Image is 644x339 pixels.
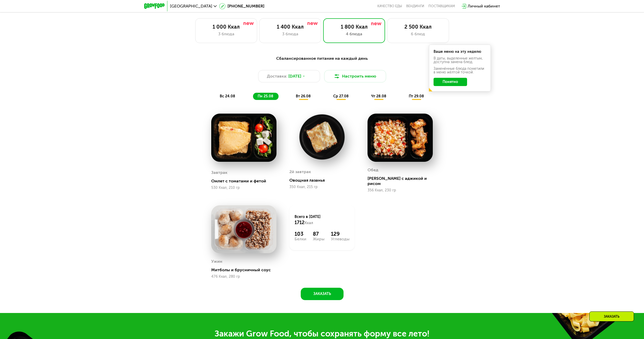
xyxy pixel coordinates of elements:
[368,176,437,186] div: [PERSON_NAME] с аджикой и рисом
[377,4,402,8] a: Качество еды
[305,221,313,225] span: Ккал
[329,24,380,30] div: 1 800 Ккал
[201,24,252,30] div: 1 000 Ккал
[434,57,486,64] div: В даты, выделенные желтым, доступна замена блюд.
[295,237,306,241] div: Белки
[211,179,281,184] div: Омлет с томатами и фетой
[267,73,287,79] span: Доставка:
[428,4,455,8] div: поставщикам
[265,31,316,37] div: 3 блюда
[211,186,276,190] div: 530 Ккал, 210 гр
[296,94,311,98] span: вт 26.08
[333,94,349,98] span: ср 27.08
[211,169,227,176] div: Завтрак
[295,214,349,226] div: Всего в [DATE]
[368,188,433,192] div: 356 Ккал, 230 гр
[265,24,316,30] div: 1 400 Ккал
[211,275,276,279] div: 476 Ккал, 280 гр
[220,94,235,98] span: вс 24.08
[409,94,424,98] span: пт 29.08
[324,70,386,82] button: Настроить меню
[289,178,359,183] div: Овощная лазанья
[170,4,212,8] span: [GEOGRAPHIC_DATA]
[211,267,281,273] div: Митболы и брусничный соус
[434,67,486,74] div: Заменённые блюда пометили в меню жёлтой точкой.
[295,220,305,225] span: 1712
[331,231,349,237] div: 129
[434,50,486,54] div: Ваше меню на эту неделю
[371,94,386,98] span: чт 28.08
[329,31,380,37] div: 4 блюда
[289,185,355,189] div: 350 Ккал, 215 гр
[393,24,444,30] div: 2 500 Ккал
[288,73,301,79] span: [DATE]
[313,231,324,237] div: 87
[201,31,252,37] div: 3 блюда
[211,258,222,265] div: Ужин
[169,55,475,62] div: Сбалансированное питание на каждый день
[219,3,264,9] a: [PHONE_NUMBER]
[301,288,344,300] button: Заказать
[331,237,349,241] div: Углеводы
[434,78,467,86] button: Понятно
[258,94,273,98] span: пн 25.08
[368,166,378,174] div: Обед
[393,31,444,37] div: 6 блюд
[313,237,324,241] div: Жиры
[289,168,311,176] div: 2й завтрак
[589,311,634,321] div: Заказать
[406,4,424,8] a: Вендинги
[295,231,306,237] div: 103
[468,3,500,9] div: Личный кабинет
